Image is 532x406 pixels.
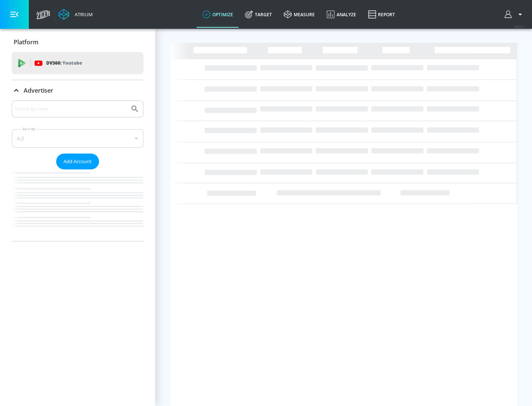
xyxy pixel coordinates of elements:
a: Report [362,1,401,28]
div: Advertiser [12,100,143,241]
a: Analyze [321,1,362,28]
p: Platform [14,38,38,46]
input: Search by name [15,104,127,114]
span: Add Account [64,157,92,166]
nav: list of Advertiser [12,169,143,241]
label: Sort By [21,127,37,131]
a: optimize [197,1,239,28]
div: A-Z [12,129,143,148]
a: measure [278,1,321,28]
span: v 4.22.2 [514,24,525,28]
button: Add Account [56,154,99,169]
div: DV360: Youtube [12,52,143,74]
p: Youtube [62,59,82,67]
div: Advertiser [12,80,143,101]
div: Atrium [72,11,93,18]
p: DV360: [46,59,82,67]
a: Atrium [58,9,93,20]
a: Target [239,1,278,28]
p: Advertiser [24,86,53,94]
div: Platform [12,32,143,52]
